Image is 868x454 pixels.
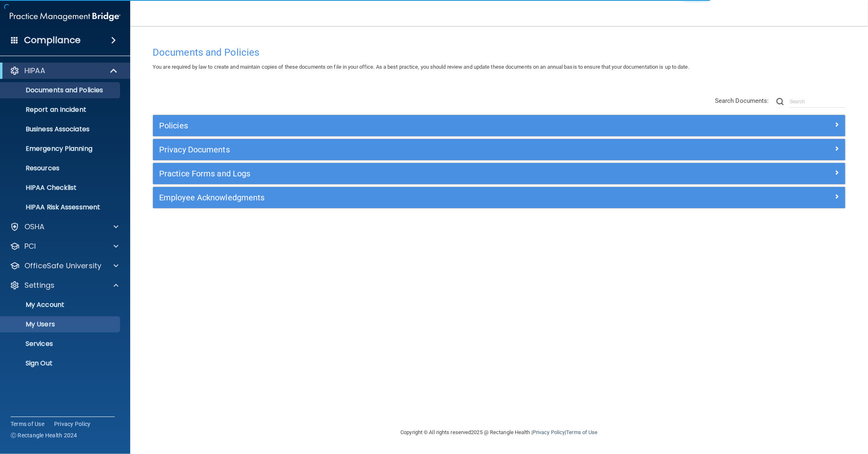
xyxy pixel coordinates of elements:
a: Privacy Documents [159,143,839,156]
a: HIPAA [10,66,118,76]
p: Documents and Policies [5,86,116,94]
h4: Compliance [24,35,81,46]
h5: Policies [159,121,666,130]
img: ic-search.3b580494.png [776,98,784,105]
h4: Documents and Policies [153,47,846,58]
p: My Account [5,301,116,309]
a: Policies [159,119,839,132]
h5: Privacy Documents [159,145,666,154]
p: My Users [5,320,116,328]
p: PCI [24,241,36,251]
a: Practice Forms and Logs [159,167,839,180]
p: HIPAA Checklist [5,184,116,192]
span: You are required by law to create and maintain copies of these documents on file in your office. ... [153,64,689,70]
span: Ⓒ Rectangle Health 2024 [11,431,77,439]
p: HIPAA [24,66,45,76]
a: Privacy Policy [54,420,91,428]
span: Search Documents: [715,97,769,104]
p: Emergency Planning [5,145,116,153]
p: OSHA [24,222,45,232]
p: Report an Incident [5,106,116,114]
a: Settings [10,280,118,290]
p: Sign Out [5,359,116,367]
a: OfficeSafe University [10,261,118,271]
input: Search [790,96,846,108]
p: HIPAA Risk Assessment [5,203,116,211]
p: Services [5,340,116,348]
a: Employee Acknowledgments [159,191,839,204]
p: OfficeSafe University [24,261,101,271]
p: Business Associates [5,125,116,133]
a: Terms of Use [566,429,597,435]
p: Resources [5,164,116,172]
a: OSHA [10,222,118,232]
a: PCI [10,241,118,251]
img: PMB logo [10,9,120,25]
h5: Employee Acknowledgments [159,193,666,202]
div: Copyright © All rights reserved 2025 @ Rectangle Health | | [351,419,648,445]
a: Privacy Policy [533,429,565,435]
h5: Practice Forms and Logs [159,169,666,178]
a: Terms of Use [11,420,44,428]
p: Settings [24,280,55,290]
